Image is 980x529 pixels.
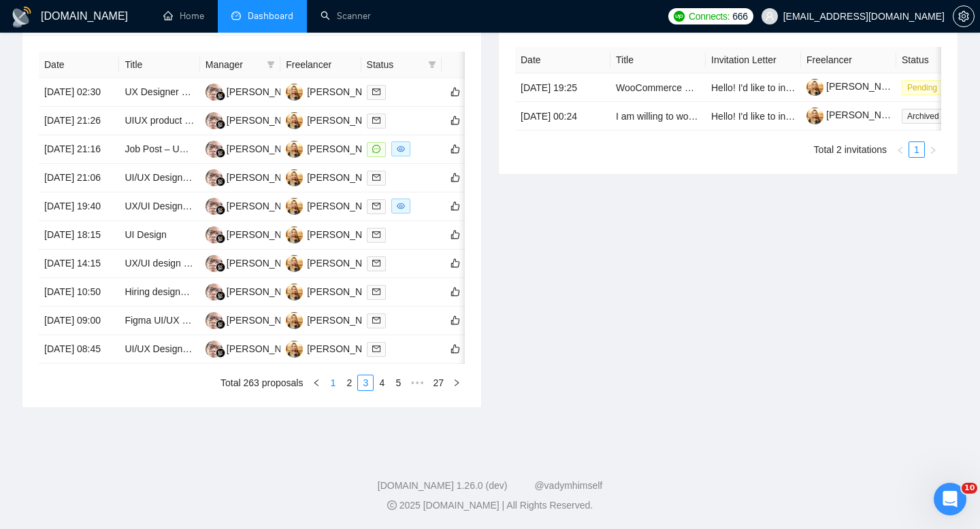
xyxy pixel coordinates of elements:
button: like [447,226,463,243]
td: [DATE] 00:24 [515,102,610,131]
span: like [451,343,460,354]
img: HH [206,141,223,158]
a: HH[PERSON_NAME] [206,257,305,268]
td: Hiring designer for casino project [119,278,199,307]
th: Title [610,47,706,73]
li: Next 5 Pages [406,375,428,391]
td: UX Designer Needed for Slack-Based App Wireframes and Presentation Deck [119,78,199,107]
span: filter [264,54,278,75]
li: Next Page [448,375,465,391]
span: eye [397,202,405,210]
div: [PERSON_NAME] [307,256,385,271]
img: gigradar-bm.png [216,148,225,158]
span: like [451,201,460,211]
img: gigradar-bm.png [216,234,225,243]
th: Title [119,52,199,78]
div: [PERSON_NAME] [307,313,385,328]
a: HH[PERSON_NAME] [206,286,305,296]
img: logo [11,6,33,28]
span: like [451,286,460,297]
img: VP [286,198,303,215]
td: [DATE] 18:15 [39,221,119,250]
button: like [447,169,463,186]
img: HH [206,84,223,101]
span: right [453,379,461,387]
div: [PERSON_NAME] [227,313,305,328]
span: mail [372,231,380,239]
td: [DATE] 21:06 [39,164,119,192]
img: gigradar-bm.png [216,205,225,215]
img: c1VvKIttGVViXNJL2ESZaUf3zaf4LsFQKa-J0jOo-moCuMrl1Xwh1qxgsHaISjvPQe [806,79,823,96]
iframe: Intercom live chat [934,483,966,515]
a: VP[PERSON_NAME] [286,286,385,296]
span: like [451,172,460,183]
img: HH [206,198,223,215]
td: WooCommerce Expert Needed to Enhance E-commerce Performance [610,73,706,102]
div: [PERSON_NAME] [307,141,385,156]
th: Manager [200,52,280,78]
td: [DATE] 09:00 [39,307,119,335]
span: Status [367,57,423,72]
a: VP[PERSON_NAME] [286,343,385,354]
a: @vadymhimself [534,480,602,491]
img: VP [286,284,303,301]
a: 27 [429,375,448,390]
img: gigradar-bm.png [216,262,225,272]
td: Job Post – UX/UI Designer for Chat-Based Fundraising Platform (Figma) [119,135,199,164]
a: VP[PERSON_NAME] [286,200,385,211]
span: left [896,146,904,154]
a: VP[PERSON_NAME] [286,314,385,325]
div: [PERSON_NAME] [227,284,305,299]
button: like [447,255,463,271]
span: 10 [962,483,977,494]
a: UIUX product designer role at a [GEOGRAPHIC_DATA]-based software studio (Full-Time, Remote) [125,115,542,126]
img: gigradar-bm.png [216,291,225,301]
a: UX Designer Needed for Slack-Based App Wireframes and Presentation Deck [125,86,454,97]
span: filter [425,54,439,75]
img: gigradar-bm.png [216,177,225,186]
button: like [447,284,463,300]
div: [PERSON_NAME] [227,256,305,271]
button: like [447,198,463,214]
div: [PERSON_NAME] [227,170,305,185]
td: UX/UI Design b2c fitness app [119,192,199,221]
img: VP [286,141,303,158]
img: c1VvKIttGVViXNJL2ESZaUf3zaf4LsFQKa-J0jOo-moCuMrl1Xwh1qxgsHaISjvPQe [806,107,823,124]
img: upwork-logo.png [674,11,685,22]
td: [DATE] 19:40 [39,192,119,221]
img: HH [206,312,223,329]
a: HH[PERSON_NAME] [206,228,305,239]
a: HH[PERSON_NAME] [206,314,305,325]
a: setting [953,11,975,22]
a: HH[PERSON_NAME] [206,343,305,354]
li: 1 [325,375,341,391]
a: homeHome [163,10,204,22]
td: [DATE] 19:25 [515,73,610,102]
li: 5 [390,375,406,391]
td: [DATE] 10:50 [39,278,119,307]
img: gigradar-bm.png [216,320,225,329]
a: Archived [902,110,950,121]
span: like [451,143,460,154]
a: VP[PERSON_NAME] [286,228,385,239]
a: VP[PERSON_NAME] [286,143,385,154]
div: [PERSON_NAME] [307,84,385,99]
button: setting [953,5,975,27]
a: [PERSON_NAME] [806,109,904,120]
a: UI Design [125,229,166,240]
button: like [447,341,463,357]
th: Freelancer [280,52,361,78]
th: Invitation Letter [706,47,801,73]
img: HH [206,169,223,186]
img: VP [286,255,303,272]
td: I am willing to work on any design. [610,102,706,131]
div: [PERSON_NAME] [307,227,385,242]
div: 2025 [DOMAIN_NAME] | All Rights Reserved. [11,498,969,513]
td: [DATE] 08:45 [39,335,119,364]
span: mail [372,173,380,182]
span: like [451,229,460,240]
span: like [451,115,460,126]
a: 4 [374,375,389,390]
div: [PERSON_NAME] [307,199,385,214]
